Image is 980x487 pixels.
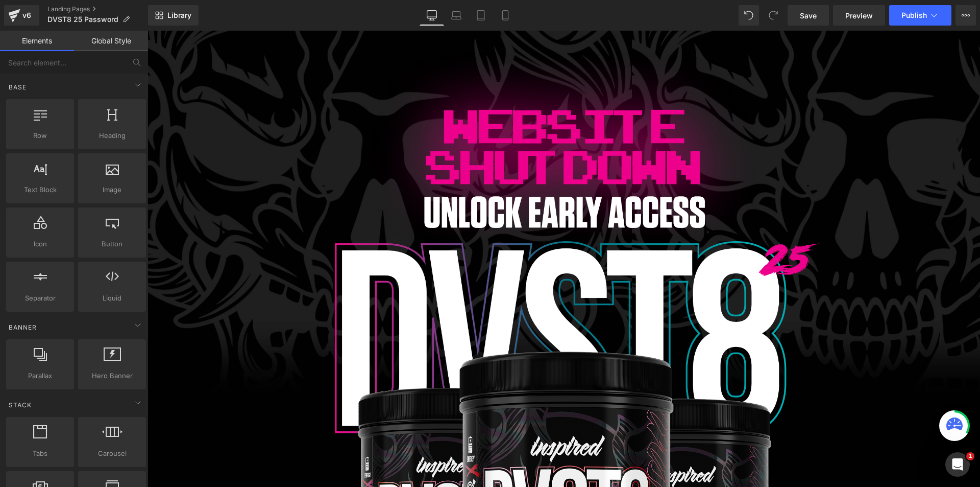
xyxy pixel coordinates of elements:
span: Parallax [9,370,71,381]
span: Image [81,184,143,195]
a: Tablet [469,5,493,26]
span: Preview [845,10,873,21]
button: More [955,5,976,26]
a: Mobile [493,5,518,26]
a: New Library [148,5,199,26]
span: Liquid [81,293,143,304]
span: Carousel [81,448,143,459]
span: Stack [8,400,33,410]
span: Library [167,11,191,20]
a: Landing Pages [47,5,148,13]
a: Preview [833,5,885,26]
span: Button [81,239,143,249]
div: v6 [20,9,33,22]
a: v6 [4,5,39,26]
span: Heading [81,130,143,141]
button: Publish [889,5,951,26]
a: Global Style [74,31,148,51]
span: Publish [901,11,927,19]
button: Redo [763,5,783,26]
span: Icon [9,239,71,249]
span: Text Block [9,184,71,195]
a: Desktop [420,5,444,26]
iframe: Intercom live chat [945,452,970,477]
span: 1 [966,452,974,460]
span: DVST8 25 Password [47,15,118,24]
span: Row [9,130,71,141]
span: Save [800,10,817,21]
span: Hero Banner [81,370,143,381]
a: Laptop [444,5,469,26]
span: Tabs [9,448,71,459]
span: Base [8,82,28,92]
span: Banner [8,322,38,332]
span: Separator [9,293,71,304]
button: Undo [739,5,759,26]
